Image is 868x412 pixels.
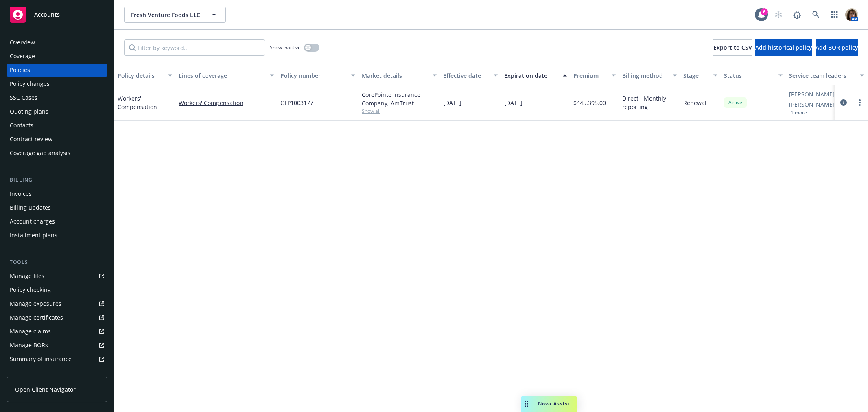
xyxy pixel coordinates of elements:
[443,71,489,80] div: Effective date
[10,339,48,352] div: Manage BORs
[770,7,787,23] a: Start snowing
[7,176,107,184] div: Billing
[683,99,706,107] span: Renewal
[521,396,531,412] div: Drag to move
[10,215,55,228] div: Account charges
[7,311,107,324] a: Manage certificates
[118,94,157,111] a: Workers' Compensation
[280,99,313,107] span: CTP1003177
[7,353,107,366] a: Summary of insurance
[7,187,107,200] a: Invoices
[175,66,277,85] button: Lines of coverage
[761,8,768,15] div: 6
[124,7,226,23] button: Fresh Venture Foods LLC
[7,201,107,214] a: Billing updates
[622,94,677,111] span: Direct - Monthly reporting
[10,270,44,283] div: Manage files
[573,99,606,107] span: $445,395.00
[10,325,51,338] div: Manage claims
[280,71,346,80] div: Policy number
[789,7,805,23] a: Report a Bug
[808,7,824,23] a: Search
[570,66,619,85] button: Premium
[7,297,107,310] a: Manage exposures
[7,147,107,160] a: Coverage gap analysis
[7,215,107,228] a: Account charges
[713,44,752,51] span: Export to CSV
[501,66,570,85] button: Expiration date
[10,283,51,296] div: Policy checking
[10,229,57,242] div: Installment plans
[15,385,76,394] span: Open Client Navigator
[10,119,33,132] div: Contacts
[789,71,855,80] div: Service team leaders
[10,133,52,146] div: Contract review
[179,99,274,107] a: Workers' Compensation
[845,8,858,21] img: photo
[7,229,107,242] a: Installment plans
[443,99,461,107] span: [DATE]
[538,400,570,407] span: Nova Assist
[7,366,107,379] a: Policy AI ingestions
[755,39,812,56] button: Add historical policy
[619,66,680,85] button: Billing method
[7,283,107,296] a: Policy checking
[7,64,107,77] a: Policies
[7,270,107,283] a: Manage files
[7,50,107,63] a: Coverage
[10,77,50,90] div: Policy changes
[789,90,835,99] a: [PERSON_NAME]
[10,36,35,49] div: Overview
[10,64,30,77] div: Policies
[7,119,107,132] a: Contacts
[362,107,437,114] span: Show all
[816,44,858,51] span: Add BOR policy
[277,66,359,85] button: Policy number
[7,3,107,26] a: Accounts
[7,105,107,118] a: Quoting plans
[7,339,107,352] a: Manage BORs
[504,99,523,107] span: [DATE]
[7,133,107,146] a: Contract review
[10,297,61,310] div: Manage exposures
[683,71,708,80] div: Stage
[179,71,265,80] div: Lines of coverage
[359,66,440,85] button: Market details
[826,7,843,23] a: Switch app
[7,91,107,104] a: SSC Cases
[680,66,721,85] button: Stage
[7,258,107,266] div: Tools
[727,99,743,106] span: Active
[839,98,848,107] a: circleInformation
[622,71,668,80] div: Billing method
[10,147,70,160] div: Coverage gap analysis
[724,71,774,80] div: Status
[362,90,437,107] div: CorePointe Insurance Company, AmTrust Financial Services, Risico Insurance Services, Inc.
[124,39,265,56] input: Filter by keyword...
[786,66,867,85] button: Service team leaders
[270,44,301,51] span: Show inactive
[114,66,175,85] button: Policy details
[855,98,865,107] a: more
[10,91,37,104] div: SSC Cases
[10,187,32,200] div: Invoices
[573,71,607,80] div: Premium
[10,353,72,366] div: Summary of insurance
[755,44,812,51] span: Add historical policy
[10,311,63,324] div: Manage certificates
[10,105,48,118] div: Quoting plans
[10,366,62,379] div: Policy AI ingestions
[721,66,786,85] button: Status
[7,325,107,338] a: Manage claims
[10,50,35,63] div: Coverage
[10,201,51,214] div: Billing updates
[131,11,201,19] span: Fresh Venture Foods LLC
[504,71,558,80] div: Expiration date
[362,71,428,80] div: Market details
[521,396,577,412] button: Nova Assist
[789,100,835,109] a: [PERSON_NAME]
[791,110,807,115] button: 1 more
[7,77,107,90] a: Policy changes
[34,11,60,18] span: Accounts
